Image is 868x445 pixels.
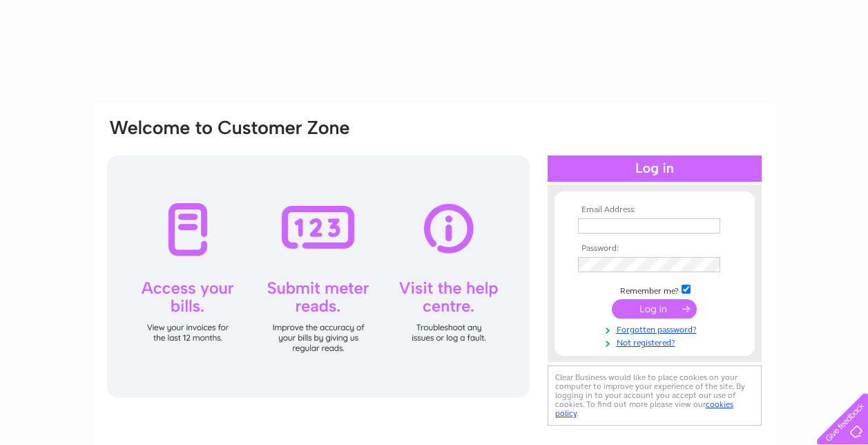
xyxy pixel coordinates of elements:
a: cookies policy [555,399,733,418]
th: Password: [575,244,735,254]
a: Forgotten password? [578,322,735,335]
a: Not registered? [578,335,735,348]
th: Email Address: [575,205,735,215]
td: Remember me? [575,283,735,296]
div: Clear Business would like to place cookies on your computer to improve your experience of the sit... [548,366,762,426]
input: Submit [612,299,697,319]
